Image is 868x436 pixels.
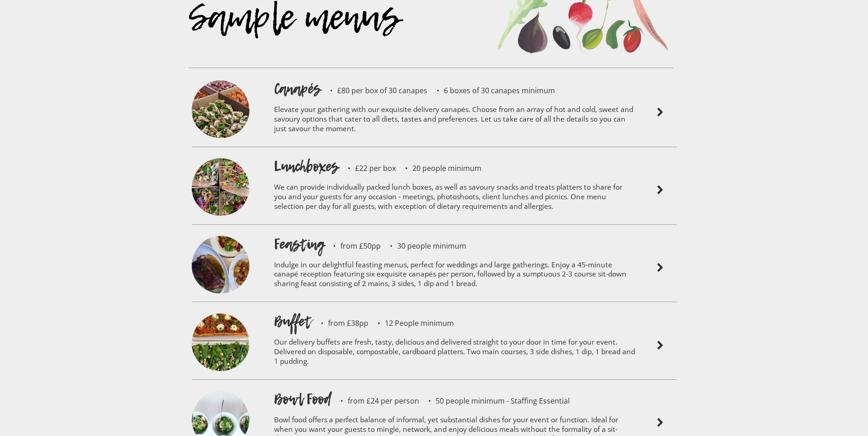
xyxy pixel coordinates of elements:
div: Sample menus [189,12,487,68]
h1: Buffet [274,311,312,331]
p: from £24 per person [331,397,419,404]
h1: Feasting [274,234,324,254]
p: 6 boxes of 30 canapes minimum [427,87,555,94]
p: 30 people minimum [381,242,466,250]
p: Elevate your gathering with our exquisite delivery canapés. Choose from an array of hot and cold,... [274,99,636,142]
p: Indulge in our delightful feasting menus, perfect for weddings and large gatherings. Enjoy a 45-m... [274,254,636,298]
h1: Bowl Food [274,389,331,409]
p: £22 per box [339,165,396,172]
p: 50 people minimum - Staffing Essential [419,397,570,404]
p: 20 people minimum [396,165,481,172]
p: We can provide individually packed lunch boxes, as well as savoury snacks and treats platters to ... [274,176,636,220]
p: 12 People minimum [368,319,454,327]
p: £80 per box of 30 canapes [321,87,427,94]
p: from £38pp [312,319,368,327]
p: from £50pp [324,242,381,250]
p: Our delivery buffets are fresh, tasty, delicious and delivered straight to your door in time for ... [274,331,636,375]
h1: Lunchboxes [274,156,339,176]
